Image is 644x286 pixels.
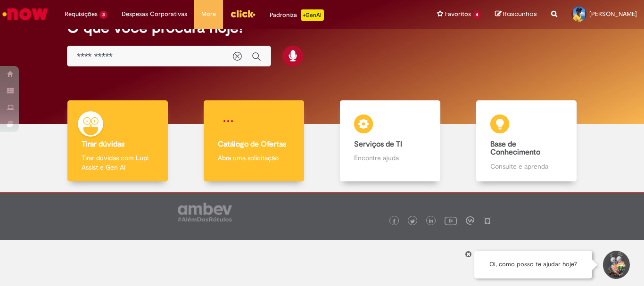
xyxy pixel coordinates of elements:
img: logo_footer_naosei.png [483,216,492,225]
span: [PERSON_NAME] [589,10,637,18]
h2: O que você procura hoje? [67,19,577,36]
a: Serviços de TI Encontre ajuda [322,100,458,182]
div: Padroniza [270,9,324,21]
span: More [201,9,216,19]
img: click_logo_yellow_360x200.png [230,7,256,21]
b: Catálogo de Ofertas [218,139,286,149]
b: Serviços de TI [354,139,402,149]
img: logo_footer_facebook.png [392,219,396,224]
img: logo_footer_youtube.png [445,214,457,227]
p: Abra uma solicitação [218,153,289,163]
img: logo_footer_ambev_rotulo_gray.png [178,203,232,221]
p: +GenAi [301,9,324,21]
b: Tirar dúvidas [82,139,124,149]
img: logo_footer_workplace.png [466,216,474,225]
a: Rascunhos [495,10,537,19]
a: Catálogo de Ofertas Abra uma solicitação [186,100,322,182]
div: Oi, como posso te ajudar hoje? [474,251,592,278]
a: Tirar dúvidas Tirar dúvidas com Lupi Assist e Gen Ai [50,100,186,182]
img: logo_footer_twitter.png [410,219,415,224]
p: Consulte e aprenda [490,162,562,171]
p: Tirar dúvidas com Lupi Assist e Gen Ai [82,153,153,172]
span: 3 [99,11,107,19]
span: Despesas Corporativas [122,9,187,19]
button: Iniciar Conversa de Suporte [602,251,630,279]
span: Favoritos [445,9,471,19]
p: Encontre ajuda [354,153,426,163]
span: Requisições [65,9,98,19]
span: 4 [473,11,481,19]
b: Base de Conhecimento [490,139,540,157]
img: logo_footer_linkedin.png [429,219,434,224]
img: ServiceNow [1,5,50,24]
span: Rascunhos [503,9,537,18]
a: Base de Conhecimento Consulte e aprenda [458,100,594,182]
